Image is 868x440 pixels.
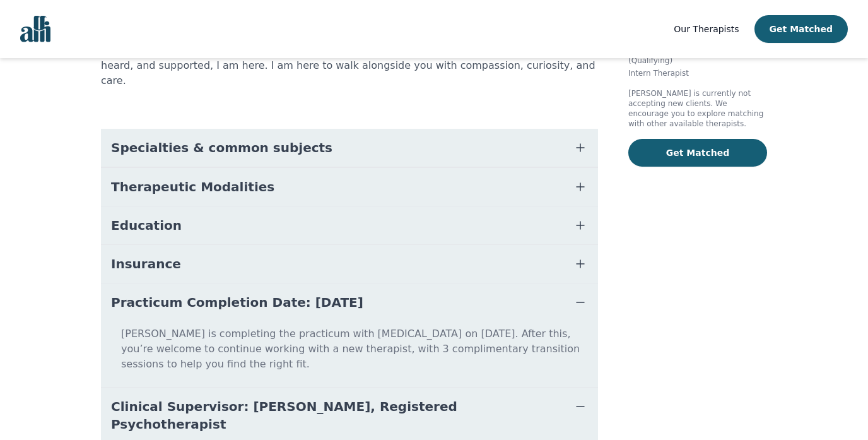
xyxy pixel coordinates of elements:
[101,129,598,167] button: Specialties & common subjects
[628,68,767,78] p: Intern Therapist
[111,398,558,433] span: Clinical Supervisor: [PERSON_NAME], Registered Psychotherapist
[674,24,739,34] span: Our Therapists
[628,139,767,167] button: Get Matched
[20,16,50,42] img: alli logo
[111,139,332,157] span: Specialties & common subjects
[101,283,598,321] button: Practicum Completion Date: [DATE]
[101,43,598,88] p: If you are carrying a lot emotionally, mentally, or physically, and are seeking a space to be see...
[111,178,274,196] span: Therapeutic Modalities
[106,326,593,382] p: [PERSON_NAME] is completing the practicum with [MEDICAL_DATA] on [DATE]. After this, you’re welco...
[111,217,182,234] span: Education
[111,294,363,311] span: Practicum Completion Date: [DATE]
[754,15,848,43] button: Get Matched
[101,245,598,283] button: Insurance
[674,21,739,37] a: Our Therapists
[111,255,181,273] span: Insurance
[101,168,598,206] button: Therapeutic Modalities
[628,88,767,129] p: [PERSON_NAME] is currently not accepting new clients. We encourage you to explore matching with o...
[101,206,598,244] button: Education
